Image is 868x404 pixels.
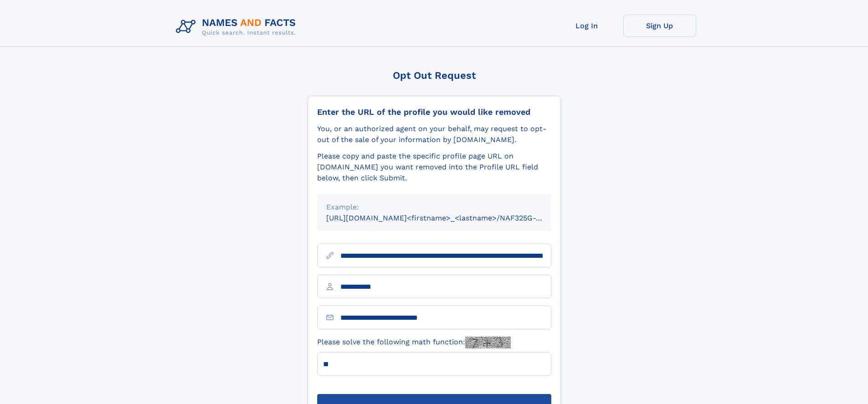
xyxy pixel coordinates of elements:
[326,202,542,213] div: Example:
[317,151,551,184] div: Please copy and paste the specific profile page URL on [DOMAIN_NAME] you want removed into the Pr...
[317,123,551,145] div: You, or an authorized agent on your behalf, may request to opt-out of the sale of your informatio...
[308,70,561,81] div: Opt Out Request
[623,15,696,37] a: Sign Up
[172,15,303,39] img: Logo Names and Facts
[550,15,623,37] a: Log In
[326,214,569,222] small: [URL][DOMAIN_NAME]<firstname>_<lastname>/NAF325G-xxxxxxxx
[317,337,511,348] label: Please solve the following math function:
[317,107,551,117] div: Enter the URL of the profile you would like removed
